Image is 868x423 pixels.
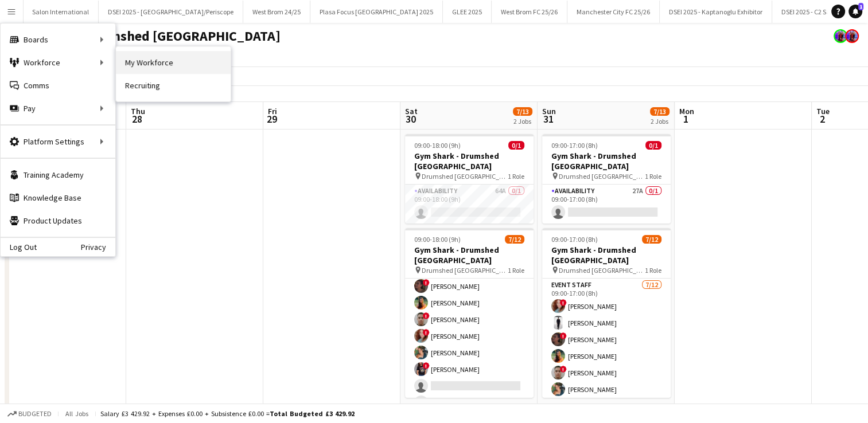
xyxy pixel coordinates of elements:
button: DSEI 2025 - Kaptanoglu Exhibitor [660,1,772,23]
h3: Gym Shark - Drumshed [GEOGRAPHIC_DATA] [542,151,671,171]
span: All jobs [63,409,91,418]
span: 09:00-18:00 (9h) [414,235,461,244]
span: 09:00-17:00 (8h) [551,235,598,244]
span: 2 [815,112,830,126]
button: West Brom FC 25/26 [492,1,567,23]
span: Drumshed [GEOGRAPHIC_DATA] [559,266,645,275]
span: ! [423,329,430,336]
div: Boards [1,28,115,51]
span: Thu [131,106,145,116]
span: 0/1 [645,141,661,150]
div: Platform Settings [1,130,115,153]
a: Training Academy [1,163,115,186]
app-card-role: Availability64A0/109:00-18:00 (9h) [405,185,534,224]
span: 7/12 [642,235,661,244]
span: Drumshed [GEOGRAPHIC_DATA] [559,172,645,181]
a: Comms [1,74,115,97]
span: Budgeted [18,410,52,418]
button: Manchester City FC 25/26 [567,1,660,23]
button: Plasa Focus [GEOGRAPHIC_DATA] 2025 [310,1,443,23]
span: 30 [403,112,418,126]
span: ! [423,362,430,369]
h3: Gym Shark - Drumshed [GEOGRAPHIC_DATA] [405,151,534,171]
span: Total Budgeted £3 429.92 [270,409,355,418]
span: ! [423,279,430,286]
a: Product Updates [1,209,115,232]
a: Privacy [81,242,115,252]
a: Knowledge Base [1,186,115,209]
div: Workforce [1,51,115,74]
span: ! [423,312,430,319]
span: 1 Role [645,172,661,181]
span: Sun [542,106,556,116]
span: 09:00-17:00 (8h) [551,141,598,150]
button: Salon International [23,1,99,23]
span: 28 [129,112,145,126]
button: Budgeted [6,408,53,420]
span: ! [560,366,567,373]
button: GLEE 2025 [443,1,492,23]
span: 7/12 [505,235,524,244]
app-job-card: 09:00-18:00 (9h)7/12Gym Shark - Drumshed [GEOGRAPHIC_DATA] Drumshed [GEOGRAPHIC_DATA]1 RoleEvent ... [405,228,534,398]
a: My Workforce [116,51,231,74]
div: Pay [1,97,115,120]
app-user-avatar: Promo House Bookers [834,29,847,43]
span: Sat [405,106,418,116]
span: Fri [268,106,277,116]
span: ! [560,332,567,339]
button: DSEI 2025 - [GEOGRAPHIC_DATA]/Periscope [99,1,243,23]
span: 0/1 [508,141,524,150]
span: 09:00-18:00 (9h) [414,141,461,150]
div: 2 Jobs [651,117,669,126]
span: Drumshed [GEOGRAPHIC_DATA] [422,172,508,181]
span: Drumshed [GEOGRAPHIC_DATA] [422,266,508,275]
span: 31 [540,112,556,126]
app-card-role: Availability27A0/109:00-17:00 (8h) [542,185,671,224]
span: 29 [266,112,277,126]
span: 7/13 [650,107,670,116]
a: Log Out [1,242,37,252]
h1: Gym Shark - Drumshed [GEOGRAPHIC_DATA] [9,28,281,45]
app-user-avatar: Promo House Bookers [845,29,859,43]
button: DSEI 2025 - C2 Saudi [772,1,850,23]
a: Recruiting [116,74,231,97]
app-job-card: 09:00-17:00 (8h)0/1Gym Shark - Drumshed [GEOGRAPHIC_DATA] Drumshed [GEOGRAPHIC_DATA]1 RoleAvailab... [542,134,671,224]
app-job-card: 09:00-18:00 (9h)0/1Gym Shark - Drumshed [GEOGRAPHIC_DATA] Drumshed [GEOGRAPHIC_DATA]1 RoleAvailab... [405,134,534,224]
span: ! [560,299,567,306]
div: 2 Jobs [513,117,532,126]
span: 1 Role [508,266,524,275]
span: Mon [679,106,694,116]
span: Tue [816,106,830,116]
span: 1 [858,3,863,10]
span: 1 [678,112,694,126]
h3: Gym Shark - Drumshed [GEOGRAPHIC_DATA] [405,245,534,265]
h3: Gym Shark - Drumshed [GEOGRAPHIC_DATA] [542,245,671,265]
button: West Brom 24/25 [243,1,310,23]
a: 1 [848,5,862,18]
span: 1 Role [508,172,524,181]
span: 7/13 [513,107,532,116]
span: 1 Role [645,266,661,275]
div: Salary £3 429.92 + Expenses £0.00 + Subsistence £0.00 = [100,409,355,418]
app-job-card: 09:00-17:00 (8h)7/12Gym Shark - Drumshed [GEOGRAPHIC_DATA] Drumshed [GEOGRAPHIC_DATA]1 RoleEvent ... [542,228,671,398]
